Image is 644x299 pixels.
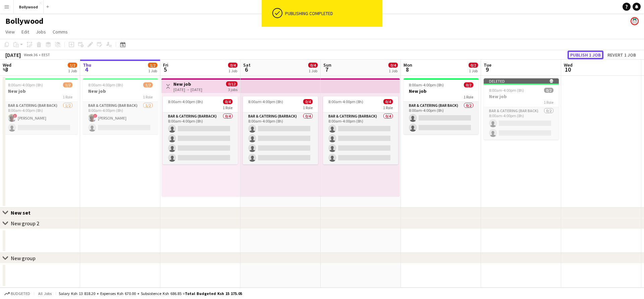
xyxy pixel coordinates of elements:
span: Budgeted [11,291,30,296]
span: 8:00am-4:00pm (8h) [328,99,363,104]
app-job-card: 8:00am-4:00pm (8h)1/2New job1 RoleBar & Catering (Bar Back)1/28:00am-4:00pm (8h)![PERSON_NAME] [3,78,78,134]
div: Deleted [484,78,559,84]
span: 1 Role [544,100,553,105]
a: Edit [19,27,32,36]
div: 3 jobs [228,86,237,92]
span: 10 [563,66,573,73]
button: Budgeted [3,290,31,297]
div: 1 Job [68,68,77,73]
span: 1/2 [68,63,77,68]
span: 7 [322,66,331,73]
span: 8:00am-4:00pm (8h) [8,82,43,87]
span: 3 [2,66,11,73]
button: Bollywood [14,0,44,13]
span: 8:00am-4:00pm (8h) [168,99,203,104]
div: New set [11,209,36,216]
button: Revert 1 job [605,51,639,59]
span: Mon [404,62,412,68]
span: 4 [82,66,91,73]
span: 0/4 [223,99,232,104]
app-job-card: 8:00am-4:00pm (8h)0/41 RoleBar & Catering (Barback)0/48:00am-4:00pm (8h) [243,96,318,164]
a: Jobs [33,27,49,36]
span: Sat [243,62,251,68]
span: 1 Role [223,105,232,110]
div: [DATE] → [DATE] [173,87,202,92]
span: 1/2 [63,82,72,87]
app-job-card: 8:00am-4:00pm (8h)0/41 RoleBar & Catering (Barback)0/48:00am-4:00pm (8h) [163,96,238,164]
app-user-avatar: Tim Barton [631,17,639,25]
h3: New job [404,88,479,94]
span: Thu [83,62,91,68]
span: 1 Role [143,94,153,99]
span: 8:00am-4:00pm (8h) [489,88,524,93]
div: 1 Job [148,68,157,73]
app-card-role: Bar & Catering (Bar Back)0/28:00am-4:00pm (8h) [484,107,559,140]
span: 1 Role [63,94,72,99]
div: Publishing completed [285,10,380,16]
span: 0/4 [303,99,313,104]
app-job-card: Deleted 8:00am-4:00pm (8h)0/2New job1 RoleBar & Catering (Bar Back)0/28:00am-4:00pm (8h) [484,78,559,140]
h1: Bollywood [5,16,44,26]
a: Comms [50,27,70,36]
span: Comms [53,29,68,35]
span: 0/4 [308,63,318,68]
h3: New job [3,88,78,94]
span: 1 Role [464,94,473,99]
div: New group 2 [11,220,39,227]
span: 0/12 [226,81,237,86]
span: Wed [3,62,11,68]
span: Wed [564,62,573,68]
h3: New job [484,93,559,99]
app-card-role: Bar & Catering (Bar Back)1/28:00am-4:00pm (8h)![PERSON_NAME] [83,102,158,134]
span: 0/4 [228,63,237,68]
button: Publish 1 job [568,51,603,59]
app-job-card: 8:00am-4:00pm (8h)1/2New job1 RoleBar & Catering (Bar Back)1/28:00am-4:00pm (8h)![PERSON_NAME] [83,78,158,134]
div: EEST [42,52,50,57]
h3: New job [173,81,202,87]
app-card-role: Bar & Catering (Barback)0/48:00am-4:00pm (8h) [163,113,238,164]
span: Edit [21,29,29,35]
span: 6 [242,66,251,73]
span: 0/4 [388,63,398,68]
span: All jobs [37,291,53,296]
span: 1/2 [148,63,157,68]
span: ! [13,114,17,118]
div: New group [11,255,36,261]
h3: New job [83,88,158,94]
span: 8 [402,66,412,73]
div: 1 Job [469,68,478,73]
span: 0/4 [383,99,393,104]
a: View [3,27,17,36]
app-job-card: 8:00am-4:00pm (8h)0/2New job1 RoleBar & Catering (Bar Back)0/28:00am-4:00pm (8h) [404,78,479,134]
app-card-role: Bar & Catering (Barback)0/48:00am-4:00pm (8h) [323,113,398,164]
span: 0/2 [544,88,553,93]
app-card-role: Bar & Catering (Bar Back)0/28:00am-4:00pm (8h) [404,102,479,134]
app-card-role: Bar & Catering (Bar Back)1/28:00am-4:00pm (8h)![PERSON_NAME] [3,102,78,134]
span: 1 Role [383,105,393,110]
div: 1 Job [228,68,237,73]
span: Total Budgeted Ksh 15 175.05 [185,291,242,296]
span: 0/2 [464,82,473,87]
span: Week 36 [22,52,39,57]
app-card-role: Bar & Catering (Barback)0/48:00am-4:00pm (8h) [243,113,318,164]
span: Sun [323,62,331,68]
span: 9 [483,66,491,73]
span: View [5,29,15,35]
span: 8:00am-4:00pm (8h) [88,82,123,87]
div: 1 Job [309,68,317,73]
span: Jobs [36,29,46,35]
span: 8:00am-4:00pm (8h) [409,82,444,87]
span: 1/2 [143,82,153,87]
span: Fri [163,62,168,68]
span: 5 [162,66,168,73]
div: Salary Ksh 13 818.20 + Expenses Ksh 670.00 + Subsistence Ksh 686.85 = [59,291,242,296]
span: 0/2 [469,63,478,68]
app-job-card: 8:00am-4:00pm (8h)0/41 RoleBar & Catering (Barback)0/48:00am-4:00pm (8h) [323,96,398,164]
span: 1 Role [303,105,313,110]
